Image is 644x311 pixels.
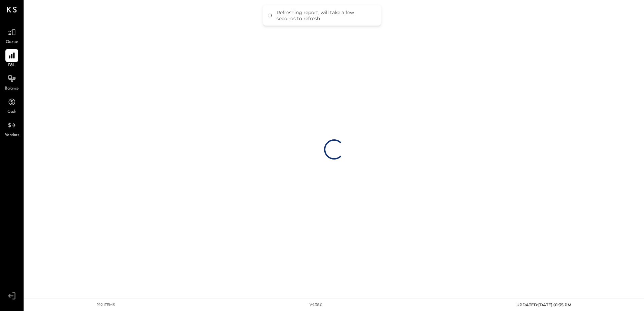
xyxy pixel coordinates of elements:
span: Queue [6,39,18,45]
a: P&L [0,49,23,69]
div: Refreshing report, will take a few seconds to refresh [277,9,374,22]
span: Balance [5,86,19,92]
span: Vendors [5,132,19,138]
div: v 4.36.0 [310,302,322,308]
span: UPDATED: [DATE] 01:35 PM [516,302,571,307]
a: Balance [0,72,23,92]
div: 192 items [97,302,115,308]
a: Vendors [0,119,23,138]
span: Cash [7,109,16,115]
a: Queue [0,26,23,45]
span: P&L [8,63,16,69]
a: Cash [0,96,23,115]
